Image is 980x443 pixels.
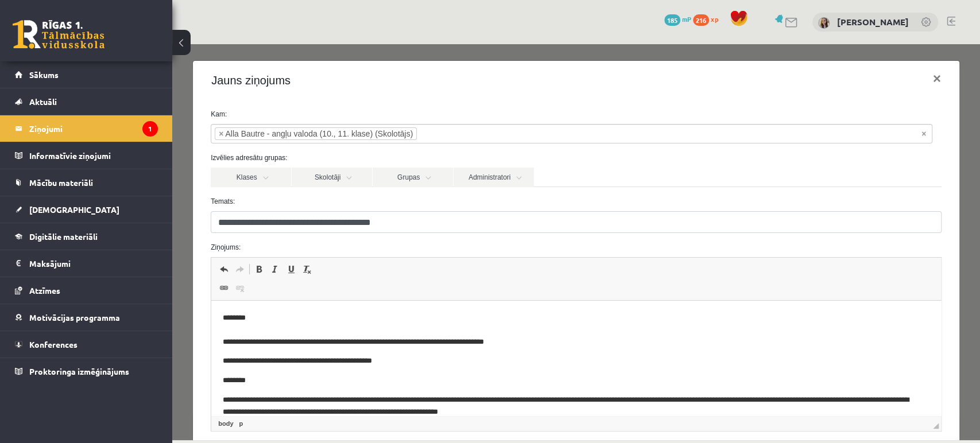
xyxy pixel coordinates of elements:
[15,169,158,196] a: Mācību materiāli
[11,11,718,263] body: Bagātinātā teksta redaktors, wiswyg-editor-47363909771860-1756905558-898
[30,65,778,75] label: Kam:
[15,331,158,357] a: Konferences
[29,204,119,215] span: [DEMOGRAPHIC_DATA]
[30,198,778,208] label: Ziņojums:
[15,142,158,169] a: Informatīvie ziņojumi
[15,88,158,115] a: Aktuāli
[837,16,909,28] a: [PERSON_NAME]
[39,257,769,371] iframe: Bagātinātā teksta redaktors, wiswyg-editor-47363909771860-1756905558-898
[29,142,158,169] legend: Informatīvie ziņojumi
[44,374,63,384] a: body elements
[79,217,95,232] a: Treknraksts (vadīšanas taustiņš+B)
[60,217,76,232] a: Atkārtot (vadīšanas taustiņš+Y)
[15,196,158,223] a: [DEMOGRAPHIC_DATA]
[29,285,60,296] span: Atzīmes
[29,312,120,322] span: Motivācijas programma
[29,177,93,188] span: Mācību materiāli
[15,277,158,304] a: Atzīmes
[29,339,78,349] span: Konferences
[682,14,691,24] span: mP
[47,84,51,95] span: ×
[15,250,158,277] a: Maksājumi
[693,14,724,24] a: 216 xp
[60,236,76,251] a: Atsaistīt
[142,121,158,137] i: 1
[15,61,158,88] a: Sākums
[30,152,778,162] label: Temats:
[42,83,245,96] li: Alla Bautre - angļu valoda (10., 11. klase) (Skolotājs)
[111,217,127,232] a: Pasvītrojums (vadīšanas taustiņš+U)
[38,123,119,143] a: Klases
[29,115,158,142] legend: Ziņojumi
[200,123,281,143] a: Grupas
[44,217,60,232] a: Atcelt (vadīšanas taustiņš+Z)
[15,115,158,142] a: Ziņojumi1
[29,366,129,376] span: Proktoringa izmēģinājums
[15,223,158,250] a: Digitālie materiāli
[39,28,118,45] h4: Jauns ziņojums
[13,20,104,49] a: Rīgas 1. Tālmācības vidusskola
[44,236,60,251] a: Saite (vadīšanas taustiņš+K)
[127,217,143,232] a: Noņemt stilus
[119,123,200,143] a: Skolotāji
[29,69,59,80] span: Sākums
[752,18,778,50] button: ×
[693,14,709,26] span: 216
[749,84,754,95] span: Noņemt visus vienumus
[15,304,158,331] a: Motivācijas programma
[664,14,680,26] span: 185
[761,379,766,384] span: Mērogot
[15,358,158,384] a: Proktoringa izmēģinājums
[29,250,158,277] legend: Maksājumi
[95,217,111,232] a: Slīpraksts (vadīšanas taustiņš+I)
[281,123,362,143] a: Administratori
[818,17,830,29] img: Marija Nicmane
[64,374,73,384] a: p elements
[29,231,98,242] span: Digitālie materiāli
[29,96,57,107] span: Aktuāli
[30,108,778,119] label: Izvēlies adresātu grupas:
[664,14,691,24] a: 185 mP
[711,14,718,24] span: xp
